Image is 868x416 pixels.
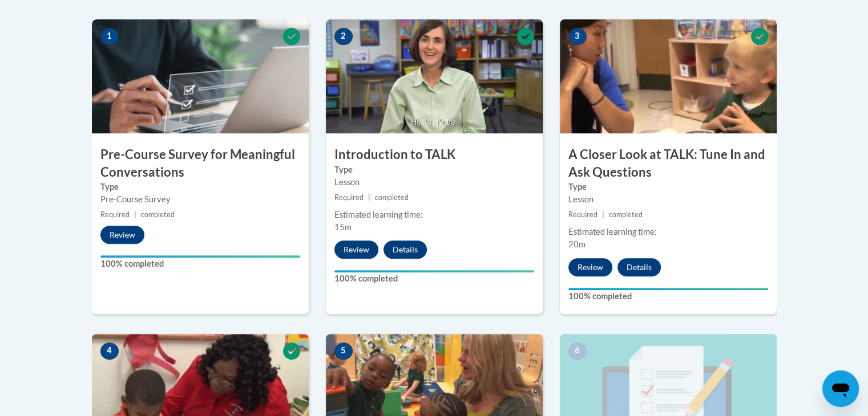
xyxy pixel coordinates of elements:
span: 3 [568,28,587,45]
button: Review [100,226,144,244]
span: completed [375,193,409,202]
span: 6 [568,342,587,360]
label: 100% completed [100,258,300,270]
img: Course Image [92,19,309,133]
span: | [368,193,370,202]
label: 100% completed [334,272,534,285]
span: 5 [334,342,353,360]
h3: Introduction to TALK [326,146,543,164]
label: Type [100,181,300,193]
iframe: Button to launch messaging window [822,370,859,407]
span: 4 [100,342,119,360]
label: Type [334,164,534,176]
button: Details [617,258,661,276]
button: Review [334,240,378,259]
div: Estimated learning time: [334,209,534,221]
span: 1 [100,28,119,45]
img: Course Image [326,19,543,133]
div: Lesson [334,176,534,189]
button: Review [568,258,612,276]
span: completed [141,210,175,219]
span: 2 [334,28,353,45]
span: 20m [568,239,586,249]
span: Required [100,210,130,219]
label: 100% completed [568,290,768,303]
div: Your progress [568,288,768,290]
span: Required [568,210,597,219]
div: Pre-Course Survey [100,193,300,206]
div: Your progress [100,255,300,258]
label: Type [568,181,768,193]
span: Required [334,193,364,202]
h3: Pre-Course Survey for Meaningful Conversations [92,146,309,181]
h3: A Closer Look at TALK: Tune In and Ask Questions [560,146,777,181]
span: | [602,210,604,219]
span: 15m [334,222,352,232]
span: | [134,210,136,219]
div: Estimated learning time: [568,226,768,238]
span: completed [609,210,643,219]
div: Lesson [568,193,768,206]
div: Your progress [334,270,534,272]
img: Course Image [560,19,777,133]
button: Details [383,240,427,259]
